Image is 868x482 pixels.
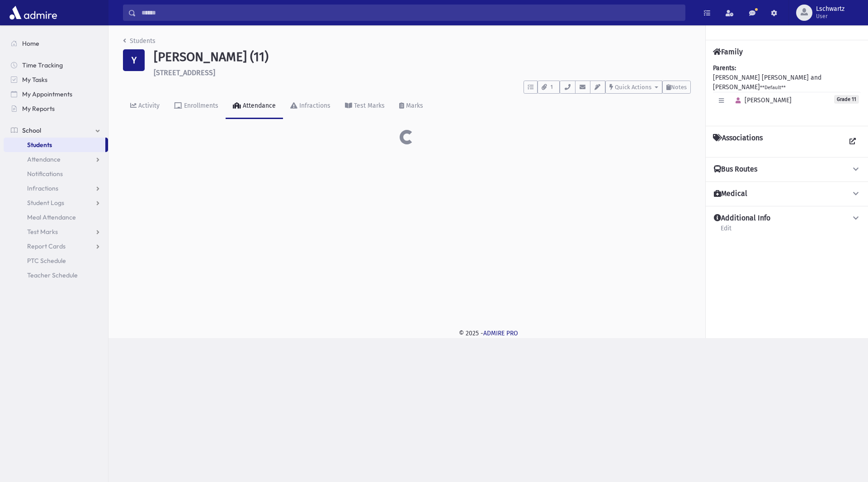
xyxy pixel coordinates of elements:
[714,165,757,174] h4: Bus Routes
[538,81,560,94] button: 1
[816,13,844,20] span: User
[816,5,844,13] span: Lschwartz
[27,242,66,250] span: Report Cards
[615,84,651,91] span: Quick Actions
[27,155,61,163] span: Attendance
[123,329,854,338] div: © 2025 -
[714,214,770,223] h4: Additional Info
[27,141,52,149] span: Students
[4,167,108,181] a: Notifications
[844,134,861,150] a: View all Associations
[338,94,392,119] a: Test Marks
[713,189,861,199] button: Medical
[4,239,108,253] a: Report Cards
[283,94,338,119] a: Infractions
[662,81,691,94] button: Notes
[4,138,105,152] a: Students
[27,257,66,265] span: PTC Schedule
[834,95,859,104] span: Grade 11
[136,5,685,21] input: Search
[605,81,662,94] button: Quick Actions
[4,196,108,210] a: Student Logs
[713,64,736,72] b: Parents:
[4,152,108,167] a: Attendance
[548,83,556,91] span: 1
[27,271,78,279] span: Teacher Schedule
[22,105,55,113] span: My Reports
[404,102,423,110] div: Marks
[154,49,691,65] h1: [PERSON_NAME] (11)
[713,48,743,56] h4: Family
[731,96,792,104] span: [PERSON_NAME]
[123,36,156,49] nav: breadcrumb
[22,76,47,84] span: My Tasks
[22,126,41,134] span: School
[713,214,861,223] button: Additional Info
[4,101,108,116] a: My Reports
[352,102,385,110] div: Test Marks
[27,199,64,207] span: Student Logs
[297,102,330,110] div: Infractions
[123,94,167,119] a: Activity
[4,36,108,51] a: Home
[27,170,63,178] span: Notifications
[4,224,108,239] a: Test Marks
[4,87,108,101] a: My Appointments
[22,90,72,98] span: My Appointments
[7,4,59,22] img: AdmirePro
[4,72,108,87] a: My Tasks
[483,329,518,337] a: ADMIRE PRO
[226,94,283,119] a: Attendance
[27,228,58,236] span: Test Marks
[4,181,108,196] a: Infractions
[137,102,160,110] div: Activity
[167,94,226,119] a: Enrollments
[4,58,108,72] a: Time Tracking
[27,213,76,221] span: Meal Attendance
[27,184,58,192] span: Infractions
[241,102,276,110] div: Attendance
[4,253,108,268] a: PTC Schedule
[154,68,691,77] h6: [STREET_ADDRESS]
[123,37,156,45] a: Students
[713,63,861,119] div: [PERSON_NAME] [PERSON_NAME] and [PERSON_NAME]
[392,94,430,119] a: Marks
[720,223,732,239] a: Edit
[123,49,145,71] div: Y
[713,165,861,174] button: Bus Routes
[4,123,108,138] a: School
[22,61,63,69] span: Time Tracking
[671,84,687,91] span: Notes
[4,268,108,282] a: Teacher Schedule
[4,210,108,224] a: Meal Attendance
[22,39,39,48] span: Home
[182,102,218,110] div: Enrollments
[714,189,747,199] h4: Medical
[713,134,763,150] h4: Associations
